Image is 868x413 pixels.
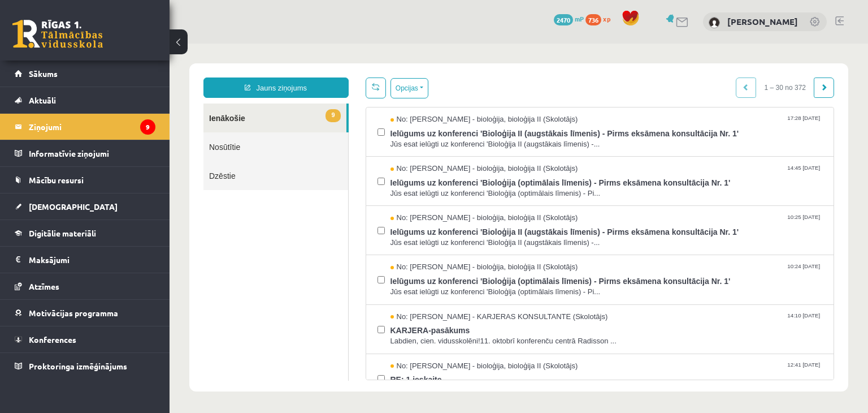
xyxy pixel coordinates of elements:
a: No: [PERSON_NAME] - KARJERAS KONSULTANTE (Skolotājs) 14:10 [DATE] KARJERA-pasākums Labdien, cien.... [221,268,653,303]
span: 1 – 30 no 372 [587,34,645,54]
a: Motivācijas programma [15,300,155,326]
a: No: [PERSON_NAME] - bioloģija, bioloģija II (Skolotājs) 10:25 [DATE] Ielūgums uz konferenci 'Biol... [221,169,653,204]
span: 9 [156,66,171,79]
span: 14:45 [DATE] [615,120,653,128]
a: 736 xp [585,14,616,23]
span: 2470 [554,14,573,25]
legend: Ziņojumi [29,114,155,140]
a: Jauns ziņojums [34,34,179,54]
a: Sākums [15,61,155,87]
span: No: [PERSON_NAME] - bioloģija, bioloģija II (Skolotājs) [221,218,409,229]
a: Dzēstie [34,118,179,147]
span: Aktuāli [29,95,56,105]
a: [DEMOGRAPHIC_DATA] [15,193,155,220]
span: 10:25 [DATE] [615,169,653,178]
a: Atzīmes [15,273,155,299]
a: No: [PERSON_NAME] - bioloģija, bioloģija II (Skolotājs) 10:24 [DATE] Ielūgums uz konferenci 'Biol... [221,218,653,253]
span: Motivācijas programma [29,308,118,318]
span: Proktoringa izmēģinājums [29,361,127,371]
span: xp [603,14,610,23]
a: 9Ienākošie [34,60,177,89]
span: 736 [585,14,601,25]
img: Viktorija Lastovska [709,17,720,28]
legend: Informatīvie ziņojumi [29,140,155,166]
span: [DEMOGRAPHIC_DATA] [29,201,118,212]
span: Labdien, cien. vidusskolēni!11. oktobrī konferenču centrā Radisson ... [221,292,653,303]
span: Ielūgums uz konferenci 'Bioloģija (optimālais līmenis) - Pirms eksāmena konsultācija Nr. 1' [221,229,653,243]
a: No: [PERSON_NAME] - bioloģija, bioloģija II (Skolotājs) 12:41 [DATE] RE: 1 ieskaite [221,317,653,352]
span: Jūs esat ielūgti uz konferenci 'Bioloģija (optimālais līmenis) - Pi... [221,243,653,254]
span: No: [PERSON_NAME] - bioloģija, bioloģija II (Skolotājs) [221,169,409,180]
span: 14:10 [DATE] [615,268,653,277]
a: Proktoringa izmēģinājums [15,353,155,379]
span: Digitālie materiāli [29,228,96,238]
span: Jūs esat ielūgti uz konferenci 'Bioloģija (optimālais līmenis) - Pi... [221,145,653,156]
a: Mācību resursi [15,167,155,193]
a: Digitālie materiāli [15,220,155,246]
a: Aktuāli [15,87,155,113]
a: 2470 mP [554,14,584,23]
a: Konferences [15,326,155,352]
span: RE: 1 ieskaite [221,328,653,342]
i: 9 [140,119,155,135]
span: No: [PERSON_NAME] - bioloģija, bioloģija II (Skolotājs) [221,317,409,328]
span: mP [575,14,584,23]
span: Ielūgums uz konferenci 'Bioloģija (optimālais līmenis) - Pirms eksāmena konsultācija Nr. 1' [221,131,653,145]
span: 10:24 [DATE] [615,218,653,227]
span: Sākums [29,68,58,79]
a: No: [PERSON_NAME] - bioloģija, bioloģija II (Skolotājs) 14:45 [DATE] Ielūgums uz konferenci 'Biol... [221,120,653,155]
span: No: [PERSON_NAME] - bioloģija, bioloģija II (Skolotājs) [221,71,409,81]
span: No: [PERSON_NAME] - bioloģija, bioloģija II (Skolotājs) [221,120,409,131]
span: Jūs esat ielūgti uz konferenci 'Bioloģija II (augstākais līmenis) -... [221,96,653,106]
span: 12:41 [DATE] [615,317,653,326]
span: Konferences [29,334,76,345]
legend: Maksājumi [29,247,155,273]
span: Ielūgums uz konferenci 'Bioloģija II (augstākais līmenis) - Pirms eksāmena konsultācija Nr. 1' [221,81,653,96]
span: Ielūgums uz konferenci 'Bioloģija II (augstākais līmenis) - Pirms eksāmena konsultācija Nr. 1' [221,180,653,194]
span: Atzīmes [29,281,59,291]
a: [PERSON_NAME] [727,16,798,27]
a: Maksājumi [15,247,155,273]
a: Informatīvie ziņojumi [15,140,155,166]
span: Mācību resursi [29,175,84,185]
span: No: [PERSON_NAME] - KARJERAS KONSULTANTE (Skolotājs) [221,268,439,279]
button: Opcijas [221,35,259,55]
a: Ziņojumi9 [15,114,155,140]
a: No: [PERSON_NAME] - bioloģija, bioloģija II (Skolotājs) 17:28 [DATE] Ielūgums uz konferenci 'Biol... [221,71,653,106]
a: Rīgas 1. Tālmācības vidusskola [12,20,103,48]
span: KARJERA-pasākums [221,278,653,292]
a: Nosūtītie [34,89,179,118]
span: 17:28 [DATE] [615,71,653,79]
span: Jūs esat ielūgti uz konferenci 'Bioloģija II (augstākais līmenis) -... [221,194,653,205]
